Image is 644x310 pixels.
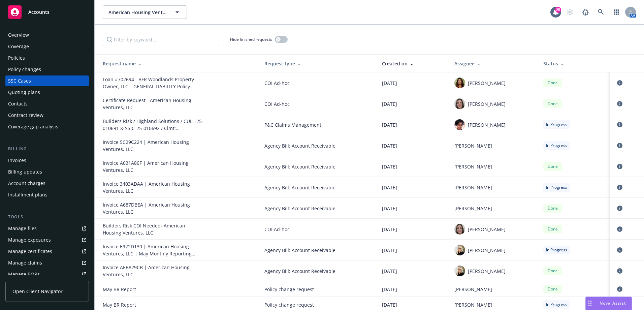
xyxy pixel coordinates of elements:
[103,159,204,174] div: Invoice A031A86F | American Housing Ventures, LLC
[382,226,397,233] span: [DATE]
[5,98,89,109] a: Contacts
[264,163,371,170] span: Agency Bill: Account Receivable
[546,184,567,190] span: In Progress
[103,301,204,308] div: May BR Report
[546,143,567,149] span: In Progress
[382,163,397,170] span: [DATE]
[8,53,25,63] div: Policies
[382,100,397,107] span: [DATE]
[5,189,89,200] a: Installment plans
[5,121,89,132] a: Coverage gap analysis
[454,77,465,88] img: photo
[616,100,624,108] a: circleInformation
[8,223,37,234] div: Manage files
[382,184,397,191] span: [DATE]
[454,266,465,276] img: photo
[5,3,89,22] a: Accounts
[5,178,89,189] a: Account charges
[103,33,219,46] input: Filter by keyword...
[616,79,624,87] a: circleInformation
[585,297,632,310] button: Nova Assist
[264,184,371,191] span: Agency Bill: Account Receivable
[8,178,45,189] div: Account charges
[468,100,506,107] span: [PERSON_NAME]
[600,300,626,306] span: Nova Assist
[8,155,26,166] div: Invoices
[594,5,608,19] a: Search
[546,205,559,211] span: Done
[616,121,624,129] a: circleInformation
[264,286,371,293] span: Policy change request
[8,41,29,52] div: Coverage
[5,87,89,98] a: Quoting plans
[454,98,465,109] img: photo
[616,183,624,191] a: circleInformation
[8,121,58,132] div: Coverage gap analysis
[28,9,50,15] span: Accounts
[5,155,89,166] a: Invoices
[8,30,29,40] div: Overview
[546,80,559,86] span: Done
[382,60,444,67] div: Created on
[264,205,371,212] span: Agency Bill: Account Receivable
[454,142,492,149] span: [PERSON_NAME]
[8,235,51,245] div: Manage exposures
[546,226,559,232] span: Done
[546,101,559,107] span: Done
[264,121,371,128] span: P&C Claims Management
[468,268,506,275] span: [PERSON_NAME]
[616,204,624,212] a: circleInformation
[546,247,567,253] span: In Progress
[382,286,397,293] span: [DATE]
[546,268,559,274] span: Done
[563,5,577,19] a: Start snowing
[5,166,89,177] a: Billing updates
[382,80,397,87] span: [DATE]
[454,60,533,67] div: Assignee
[103,201,204,215] div: Invoice A687DBEA | American Housing Ventures, LLC
[103,138,204,153] div: Invoice 5C29C224 | American Housing Ventures, LLC
[103,222,204,236] div: Builders Risk COI Needed- American Housing Ventures, LLC
[103,5,187,19] button: American Housing Ventures, LLC
[8,189,47,200] div: Installment plans
[454,286,492,293] span: [PERSON_NAME]
[103,243,204,257] div: Invoice E922D130 | American Housing Ventures, LLC | May Monthly Reporting Invoice - Builders Risk...
[555,7,561,13] div: 25
[8,64,41,75] div: Policy changes
[382,121,397,128] span: [DATE]
[103,180,204,194] div: Invoice 3403ADAA | American Housing Ventures, LLC
[5,64,89,75] a: Policy changes
[5,53,89,63] a: Policies
[546,163,559,169] span: Done
[103,286,204,293] div: May BR Report
[5,223,89,234] a: Manage files
[546,122,567,128] span: In Progress
[5,110,89,121] a: Contract review
[5,269,89,280] a: Manage BORs
[230,36,272,42] span: Hide finished requests
[468,226,506,233] span: [PERSON_NAME]
[468,247,506,254] span: [PERSON_NAME]
[454,301,492,308] span: [PERSON_NAME]
[103,97,204,111] div: Certificate Request - American Housing Ventures, LLC
[264,226,371,233] span: COI Ad-hoc
[8,98,28,109] div: Contacts
[5,235,89,245] a: Manage exposures
[468,80,506,87] span: [PERSON_NAME]
[8,110,43,121] div: Contract review
[8,257,42,268] div: Manage claims
[454,119,465,130] img: photo
[616,142,624,150] a: circleInformation
[546,302,567,308] span: In Progress
[454,205,492,212] span: [PERSON_NAME]
[264,268,371,275] span: Agency Bill: Account Receivable
[103,264,204,278] div: Invoice AEB829CB | American Housing Ventures, LLC
[5,246,89,257] a: Manage certificates
[5,75,89,86] a: SSC Cases
[108,9,167,16] span: American Housing Ventures, LLC
[382,205,397,212] span: [DATE]
[264,60,371,67] div: Request type
[103,76,204,90] div: Loan #702694 - BFR Woodlands Property Owner, LLC – GENERAL LIABILITY Policy Effective 5/15/2025 (...
[264,100,371,107] span: COI Ad-hoc
[5,257,89,268] a: Manage claims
